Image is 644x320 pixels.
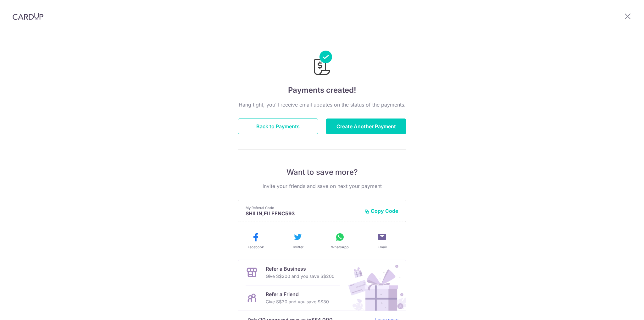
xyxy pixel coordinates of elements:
[13,13,43,20] img: CardUp
[331,245,349,250] span: WhatsApp
[238,167,406,177] p: Want to save more?
[238,101,406,108] p: Hang tight, you’ll receive email updates on the status of the payments.
[246,210,359,217] p: SHILIN,EILEENC593
[238,85,406,96] h4: Payments created!
[248,245,264,250] span: Facebook
[312,51,332,77] img: Payments
[321,232,358,250] button: WhatsApp
[266,265,335,273] p: Refer a Business
[292,245,303,250] span: Twitter
[266,290,329,298] p: Refer a Friend
[238,119,318,134] button: Back to Payments
[279,232,316,250] button: Twitter
[364,208,398,214] button: Copy Code
[238,182,406,190] p: Invite your friends and save on next your payment
[326,119,406,134] button: Create Another Payment
[378,245,387,250] span: Email
[342,260,406,311] img: Refer
[364,232,401,250] button: Email
[237,232,274,250] button: Facebook
[266,298,329,306] p: Give S$30 and you save S$30
[246,205,359,210] p: My Referral Code
[266,273,335,280] p: Give S$200 and you save S$200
